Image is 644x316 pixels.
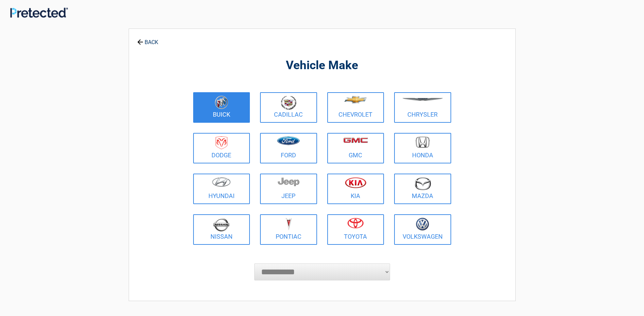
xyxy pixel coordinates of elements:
[347,218,364,229] img: toyota
[394,214,451,245] a: Volkswagen
[10,7,68,18] img: Main Logo
[193,214,250,245] a: Nissan
[193,174,250,204] a: Hyundai
[394,174,451,204] a: Mazda
[260,174,317,204] a: Jeep
[416,136,430,148] img: honda
[277,136,300,145] img: ford
[414,177,431,190] img: mazda
[416,218,429,231] img: volkswagen
[394,92,451,123] a: Chrysler
[213,218,229,232] img: nissan
[327,214,384,245] a: Toyota
[136,33,160,45] a: BACK
[394,133,451,163] a: Honda
[344,96,367,103] img: chevrolet
[327,174,384,204] a: Kia
[215,96,228,109] img: buick
[345,177,366,188] img: kia
[260,214,317,245] a: Pontiac
[281,96,296,110] img: cadillac
[260,133,317,163] a: Ford
[260,92,317,123] a: Cadillac
[327,92,384,123] a: Chevrolet
[191,58,453,74] h2: Vehicle Make
[343,137,368,143] img: gmc
[402,98,443,101] img: chrysler
[193,92,250,123] a: Buick
[212,177,231,187] img: hyundai
[216,136,227,150] img: dodge
[193,133,250,163] a: Dodge
[278,177,299,186] img: jeep
[327,133,384,163] a: GMC
[285,218,292,231] img: pontiac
